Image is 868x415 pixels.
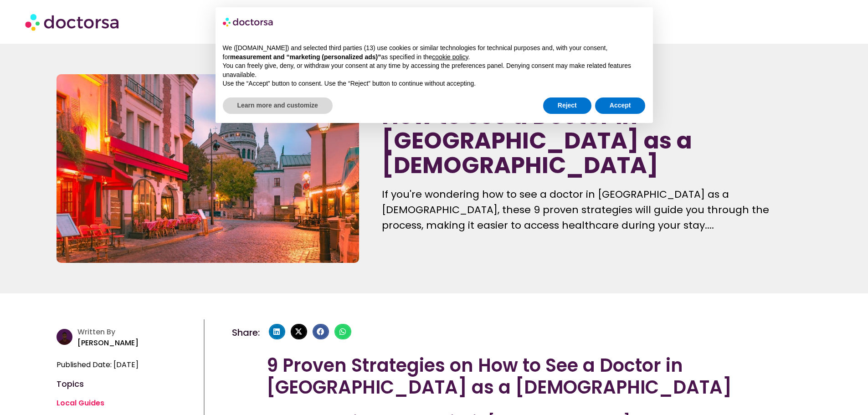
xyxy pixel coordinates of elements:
[223,97,333,114] button: Learn more and customize
[291,324,307,339] div: Share on x-twitter
[382,104,811,178] h1: How to See a Doctor in [GEOGRAPHIC_DATA] as a [DEMOGRAPHIC_DATA]
[56,380,199,388] h4: Topics
[56,329,72,345] img: author
[334,324,351,339] div: Share on whatsapp
[223,61,646,79] p: You can freely give, deny, or withdraw your consent at any time by accessing the preferences pane...
[230,53,381,61] strong: measurement and “marketing (personalized ads)”
[543,97,591,114] button: Reject
[267,354,777,398] h2: 9 Proven Strategies on How to See a Doctor in [GEOGRAPHIC_DATA] as a [DEMOGRAPHIC_DATA]
[269,324,285,339] div: Share on linkedin
[223,15,274,29] img: logo
[432,53,468,61] a: cookie policy
[313,324,329,339] div: Share on facebook
[56,398,104,408] a: Local Guides
[77,328,199,336] h4: Written By
[223,79,646,88] p: Use the “Accept” button to consent. Use the “Reject” button to continue without accepting.
[232,328,260,337] h4: Share:
[56,359,139,371] span: Published Date: [DATE]
[595,97,646,114] button: Accept
[223,44,646,61] p: We ([DOMAIN_NAME]) and selected third parties (13) use cookies or similar technologies for techni...
[77,337,199,349] p: [PERSON_NAME]
[382,187,811,233] div: If you're wondering how to see a doctor in [GEOGRAPHIC_DATA] as a [DEMOGRAPHIC_DATA], these 9 pro...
